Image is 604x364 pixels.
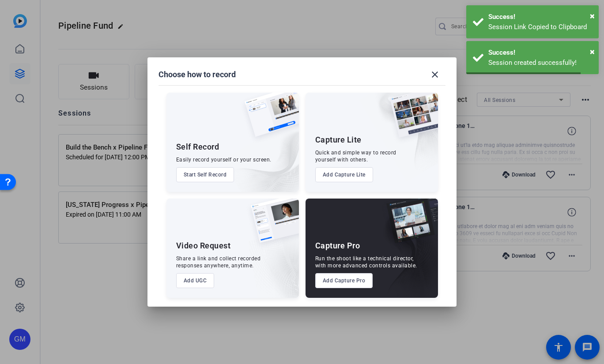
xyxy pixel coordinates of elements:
span: × [590,11,595,21]
div: Session Link Copied to Clipboard [488,22,592,32]
span: × [590,46,595,57]
div: Success! [488,12,592,22]
button: Close [590,9,595,23]
button: Close [590,45,595,58]
div: Session created successfully! [488,58,592,68]
div: Success! [488,48,592,58]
